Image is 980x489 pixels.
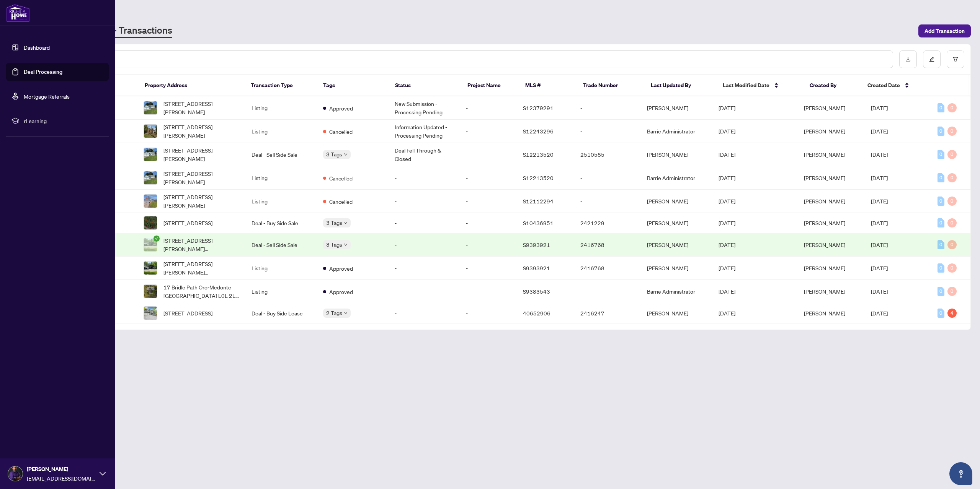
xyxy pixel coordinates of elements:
[719,310,735,317] span: [DATE]
[460,190,517,213] td: -
[389,96,460,120] td: New Submission - Processing Pending
[523,310,550,317] span: 40652906
[719,151,735,158] span: [DATE]
[389,143,460,166] td: Deal Fell Through & Closed
[245,143,317,166] td: Deal - Sell Side Sale
[641,280,712,303] td: Barrie Administrator
[245,75,317,96] th: Transaction Type
[804,198,845,205] span: [PERSON_NAME]
[871,151,888,158] span: [DATE]
[163,260,239,276] span: [STREET_ADDRESS][PERSON_NAME][PERSON_NAME]
[861,75,929,96] th: Created Date
[574,96,641,120] td: -
[24,44,50,51] a: Dashboard
[804,241,845,248] span: [PERSON_NAME]
[929,57,934,62] span: edit
[938,240,944,249] div: 0
[523,241,550,248] span: S9393921
[938,103,944,112] div: 0
[245,213,317,233] td: Deal - Buy Side Sale
[144,148,157,161] img: thumbnail-img
[899,50,917,68] button: download
[329,127,353,136] span: Cancelled
[577,75,644,96] th: Trade Number
[947,50,964,68] button: filter
[871,174,888,181] span: [DATE]
[344,221,348,225] span: down
[523,151,554,158] span: S12213520
[317,75,389,96] th: Tags
[867,81,900,89] span: Created Date
[523,128,554,135] span: S12243296
[163,236,239,253] span: [STREET_ADDRESS][PERSON_NAME][PERSON_NAME]
[245,280,317,303] td: Listing
[641,120,712,143] td: Barrie Administrator
[871,310,888,317] span: [DATE]
[461,75,519,96] th: Project Name
[641,166,712,190] td: Barrie Administrator
[947,103,957,112] div: 0
[947,197,957,206] div: 0
[460,96,517,120] td: -
[163,309,212,317] span: [STREET_ADDRESS]
[389,75,461,96] th: Status
[329,104,353,112] span: Approved
[574,233,641,257] td: 2416768
[953,57,958,62] span: filter
[326,240,342,249] span: 3 Tags
[24,117,103,125] span: rLearning
[154,236,160,242] span: check-circle
[144,307,157,320] img: thumbnail-img
[871,288,888,295] span: [DATE]
[905,57,911,62] span: download
[523,265,550,271] span: S9393921
[144,262,157,275] img: thumbnail-img
[460,166,517,190] td: -
[574,143,641,166] td: 2510585
[329,174,353,182] span: Cancelled
[949,462,972,485] button: Open asap
[804,75,861,96] th: Created By
[389,213,460,233] td: -
[719,198,735,205] span: [DATE]
[947,218,957,227] div: 0
[804,104,845,111] span: [PERSON_NAME]
[163,283,239,300] span: 17 Bridle Path Oro-Medonte [GEOGRAPHIC_DATA] L0L 2L0 [GEOGRAPHIC_DATA], [GEOGRAPHIC_DATA], [GEOGR...
[719,219,735,226] span: [DATE]
[574,280,641,303] td: -
[245,233,317,257] td: Deal - Sell Side Sale
[8,466,23,481] img: Profile Icon
[938,309,944,318] div: 0
[163,123,239,140] span: [STREET_ADDRESS][PERSON_NAME]
[389,190,460,213] td: -
[389,120,460,143] td: Information Updated - Processing Pending
[641,233,712,257] td: [PERSON_NAME]
[6,4,30,22] img: logo
[144,195,157,208] img: thumbnail-img
[326,309,342,317] span: 2 Tags
[163,146,239,163] span: [STREET_ADDRESS][PERSON_NAME]
[245,96,317,120] td: Listing
[344,153,348,156] span: down
[574,120,641,143] td: -
[245,120,317,143] td: Listing
[804,219,845,226] span: [PERSON_NAME]
[329,264,353,273] span: Approved
[163,219,212,227] span: [STREET_ADDRESS]
[27,465,96,473] span: [PERSON_NAME]
[719,104,735,111] span: [DATE]
[163,169,239,186] span: [STREET_ADDRESS][PERSON_NAME]
[918,24,971,37] button: Add Transaction
[947,240,957,249] div: 0
[804,265,845,271] span: [PERSON_NAME]
[329,197,353,206] span: Cancelled
[871,104,888,111] span: [DATE]
[144,285,157,298] img: thumbnail-img
[523,174,554,181] span: S12213520
[717,75,804,96] th: Last Modified Date
[460,143,517,166] td: -
[938,173,944,182] div: 0
[574,303,641,323] td: 2416247
[871,265,888,271] span: [DATE]
[523,104,554,111] span: S12379291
